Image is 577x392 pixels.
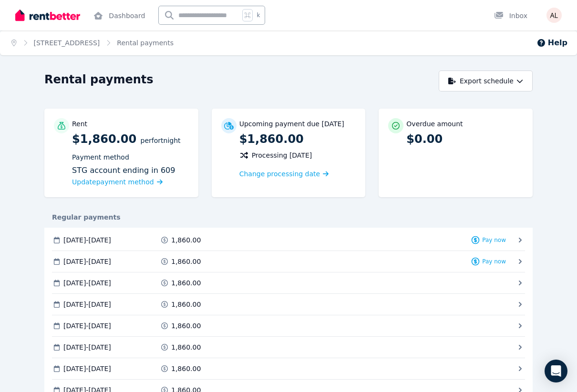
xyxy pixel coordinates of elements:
[494,11,527,20] div: Inbox
[239,169,329,179] a: Change processing date
[44,212,533,222] div: Regular payments
[171,321,201,331] span: 1,860.00
[171,278,201,288] span: 1,860.00
[72,165,175,176] span: STG account ending in 609
[72,178,154,186] span: Update payment method
[171,235,201,245] span: 1,860.00
[239,131,356,147] p: $1,860.00
[439,70,533,91] button: Export schedule
[482,258,506,265] span: Pay now
[72,119,87,129] p: Rent
[406,119,463,129] p: Overdue amount
[545,360,567,382] div: Open Intercom Messenger
[141,137,181,144] span: per Fortnight
[406,131,523,147] p: $0.00
[72,131,189,188] p: $1,860.00
[546,8,562,23] img: Annie Lau
[171,257,201,266] span: 1,860.00
[171,364,201,373] span: 1,860.00
[34,39,100,47] a: [STREET_ADDRESS]
[63,235,111,245] span: [DATE] - [DATE]
[171,300,201,309] span: 1,860.00
[63,278,111,288] span: [DATE] - [DATE]
[482,236,506,244] span: Pay now
[44,72,154,87] h1: Rental payments
[171,342,201,352] span: 1,860.00
[63,321,111,331] span: [DATE] - [DATE]
[239,119,344,129] p: Upcoming payment due [DATE]
[239,169,320,179] span: Change processing date
[15,8,80,22] img: RentBetter
[63,364,111,373] span: [DATE] - [DATE]
[252,151,312,160] span: Processing [DATE]
[257,11,260,19] span: k
[63,342,111,352] span: [DATE] - [DATE]
[63,300,111,309] span: [DATE] - [DATE]
[117,38,174,48] span: Rental payments
[72,152,189,162] p: Payment method
[63,257,111,266] span: [DATE] - [DATE]
[536,37,567,49] button: Help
